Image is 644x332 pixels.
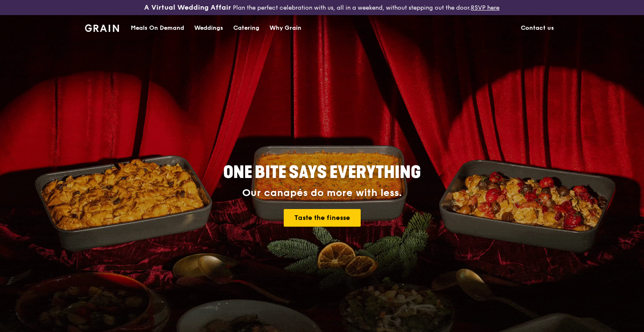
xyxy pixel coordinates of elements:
[85,15,119,40] a: GrainGrain
[171,187,473,199] div: Our canapés do more with less.
[189,16,228,41] a: Weddings
[144,3,231,12] h3: A Virtual Wedding Affair
[131,16,184,41] div: Meals On Demand
[228,16,264,41] a: Catering
[194,16,223,41] div: Weddings
[471,4,499,11] a: RSVP here
[284,209,361,227] a: Taste the finesse
[233,16,259,41] div: Catering
[269,16,301,41] div: Why Grain
[516,16,559,41] a: Contact us
[85,24,119,32] img: Grain
[264,16,306,41] a: Why Grain
[223,162,421,183] span: ONE BITE SAYS EVERYTHING
[107,3,536,12] div: Plan the perfect celebration with us, all in a weekend, without stepping out the door.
